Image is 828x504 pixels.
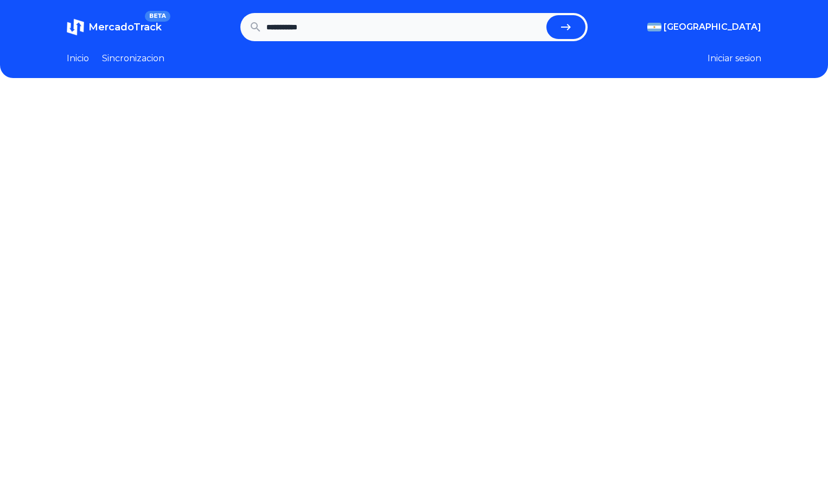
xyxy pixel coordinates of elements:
img: Argentina [647,23,661,31]
span: MercadoTrack [88,21,162,33]
span: BETA [145,11,170,22]
a: Sincronizacion [102,52,164,65]
button: Iniciar sesion [708,52,761,65]
button: [GEOGRAPHIC_DATA] [647,21,761,34]
span: [GEOGRAPHIC_DATA] [664,21,761,34]
img: MercadoTrack [67,18,84,36]
a: Inicio [67,52,89,65]
a: MercadoTrackBETA [67,18,162,36]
